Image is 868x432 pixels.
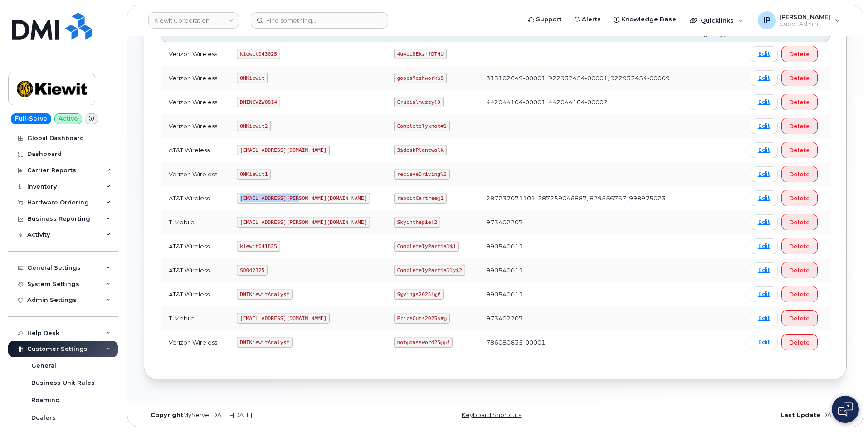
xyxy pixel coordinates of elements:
td: AT&T Wireless [161,186,229,210]
span: Knowledge Base [621,15,676,24]
div: MyServe [DATE]–[DATE] [144,412,378,419]
div: Quicklinks [683,11,750,29]
span: Delete [789,98,810,107]
code: [EMAIL_ADDRESS][DOMAIN_NAME] [237,145,330,155]
a: Knowledge Base [607,10,683,29]
a: Edit [751,214,778,230]
span: Alerts [582,15,601,24]
code: [EMAIL_ADDRESS][PERSON_NAME][DOMAIN_NAME] [237,217,370,228]
td: 786080835-00001 [478,330,688,354]
button: Delete [781,70,818,86]
span: Support [536,15,561,24]
td: Verizon Wireless [161,162,229,186]
td: Verizon Wireless [161,114,229,138]
span: [PERSON_NAME] [780,13,830,20]
span: Delete [789,266,810,275]
button: Delete [781,166,818,182]
button: Delete [781,262,818,278]
button: Delete [781,94,818,110]
td: AT&T Wireless [161,282,229,306]
code: DMIKiewitAnalyst [237,337,293,348]
td: Verizon Wireless [161,330,229,354]
code: Crucialmuzzy!9 [394,97,444,107]
td: 990540011 [478,282,688,306]
a: Edit [751,190,778,206]
span: Delete [789,218,810,227]
div: [DATE] [612,412,847,419]
code: rabbitCartree@1 [394,193,447,204]
td: 990540011 [478,234,688,258]
td: Verizon Wireless [161,42,229,66]
code: DMIKiewitAnalyst [237,289,293,300]
span: Super Admin [780,20,830,28]
code: recieveDriving%6 [394,169,450,180]
code: DMINCVZW0814 [237,97,280,107]
span: Delete [789,122,810,131]
code: kiewit043025 [237,49,280,59]
span: Delete [789,170,810,179]
strong: Copyright [151,412,183,418]
td: 973402207 [478,306,688,330]
code: CompletelyPartial$1 [394,241,459,252]
a: Edit [751,94,778,110]
code: CompletelyPartially$2 [394,265,465,276]
td: AT&T Wireless [161,138,229,162]
a: Edit [751,286,778,302]
a: Edit [751,311,778,326]
code: Skyinthepie!2 [394,217,440,228]
button: Delete [781,310,818,326]
code: [EMAIL_ADDRESS][PERSON_NAME][DOMAIN_NAME] [237,193,370,204]
code: kiewit041825 [237,241,280,252]
code: 3$deskPlantwalk [394,145,447,155]
a: Keyboard Shortcuts [462,412,521,418]
button: Delete [781,118,818,134]
div: Ione Partin [751,11,846,29]
a: Edit [751,262,778,278]
a: Alerts [568,10,607,29]
code: not@password25@@! [394,337,453,348]
code: OMKiewit1 [237,169,271,180]
span: Delete [789,74,810,83]
input: Find something... [251,12,388,29]
img: Open chat [838,402,853,417]
code: S@v!ngs2025!@# [394,289,444,300]
a: Edit [751,166,778,182]
button: Delete [781,286,818,302]
code: OMKiewit2 [237,121,271,131]
td: Verizon Wireless [161,90,229,114]
td: T-Mobile [161,306,229,330]
button: Delete [781,190,818,206]
button: Delete [781,46,818,62]
a: Edit [751,70,778,86]
code: PriceCuts2025$#@ [394,313,450,324]
button: Delete [781,334,818,350]
a: Support [522,10,568,29]
td: 973402207 [478,210,688,234]
a: Edit [751,142,778,158]
td: T-Mobile [161,210,229,234]
td: 442044104-00001, 442044104-00002 [478,90,688,114]
a: Edit [751,118,778,134]
a: Edit [751,238,778,254]
a: Edit [751,46,778,62]
a: Edit [751,335,778,350]
td: AT&T Wireless [161,234,229,258]
code: SD042325 [237,265,268,276]
code: Completelyknot#1 [394,121,450,131]
td: 990540011 [478,258,688,282]
span: Quicklinks [701,17,734,24]
code: [EMAIL_ADDRESS][DOMAIN_NAME] [237,313,330,324]
span: Delete [789,50,810,58]
span: Delete [789,194,810,203]
span: Delete [789,146,810,155]
td: AT&T Wireless [161,258,229,282]
button: Delete [781,142,818,158]
span: Delete [789,242,810,251]
span: Delete [789,314,810,323]
td: Verizon Wireless [161,66,229,90]
code: goopsMeshwork$8 [394,73,447,83]
strong: Last Update [780,412,820,418]
button: Delete [781,238,818,254]
span: IP [763,15,770,26]
td: 313102649-00001, 922932454-00001, 922932454-00009 [478,66,688,90]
